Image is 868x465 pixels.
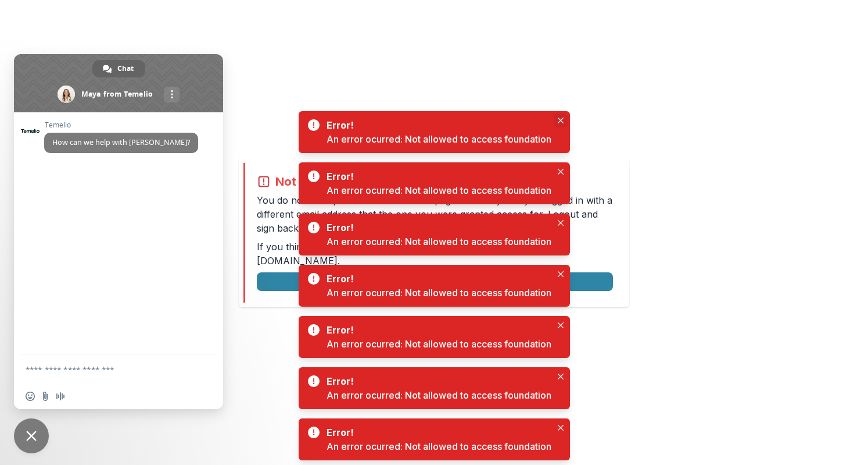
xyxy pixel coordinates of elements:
span: Temelio [44,121,198,129]
button: Close [554,113,568,127]
div: An error ocurred: Not allowed to access foundation [327,286,551,300]
button: Logout [257,272,613,291]
div: An error ocurred: Not allowed to access foundation [327,132,551,146]
div: Error! [327,323,547,337]
div: Error! [327,169,547,183]
div: An error ocurred: Not allowed to access foundation [327,183,551,197]
button: Close [554,421,568,435]
span: Insert an emoji [26,392,35,401]
div: Error! [327,272,547,286]
div: An error ocurred: Not allowed to access foundation [327,235,551,249]
p: If you think this is an error, please contact us at . [257,240,613,268]
div: Error! [327,425,547,439]
a: [EMAIL_ADDRESS][DOMAIN_NAME] [257,241,558,267]
button: Close [554,165,568,179]
button: Close [554,370,568,384]
div: More channels [164,87,180,102]
span: Send a file [41,392,50,401]
div: Error! [327,374,547,388]
span: How can we help with [PERSON_NAME]? [52,137,190,147]
span: Chat [117,60,134,77]
span: Audio message [56,392,65,401]
div: Error! [327,118,547,132]
div: An error ocurred: Not allowed to access foundation [327,388,551,402]
div: An error ocurred: Not allowed to access foundation [327,337,551,351]
div: Error! [327,221,547,235]
div: An error ocurred: Not allowed to access foundation [327,439,551,453]
button: Close [554,318,568,332]
p: You do not have permission to view the page. It is likely that you logged in with a different ema... [257,193,613,235]
div: Chat [92,60,145,77]
h2: Not allowed to view page [275,175,421,189]
div: Close chat [14,418,49,453]
button: Close [554,267,568,281]
button: Close [554,216,568,230]
textarea: Compose your message... [26,364,186,375]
